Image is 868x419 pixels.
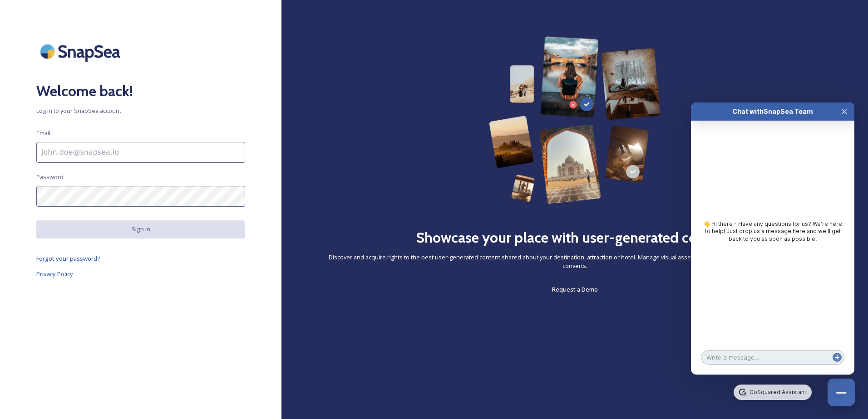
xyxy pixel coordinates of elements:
[36,129,50,137] span: Email
[36,173,64,181] span: Password
[700,220,845,243] div: 👋 Hi there - Have any questions for us? We’re here to help! Just drop us a message here and we’ll...
[552,284,598,295] a: Request a Demo
[36,80,245,102] h2: Welcome back!
[552,285,598,293] span: Request a Demo
[416,227,734,248] h2: Showcase your place with user-generated content.
[318,253,832,270] span: Discover and acquire rights to the best user-generated content shared about your destination, att...
[36,220,245,238] button: Sign in
[36,270,73,278] span: Privacy Policy
[734,385,811,400] a: GoSquared Assistant
[36,107,245,115] span: Log in to your SnapSea account
[36,254,100,263] span: Forgot your password?
[36,142,245,163] input: john.doe@snapsea.io
[834,102,854,121] button: Close Chat
[707,107,838,116] div: Chat with SnapSea Team
[36,36,127,67] img: SnapSea Logo
[36,253,245,264] a: Forgot your password?
[489,36,660,204] img: 63b42ca75bacad526042e722_Group%20154-p-800.png
[36,268,245,279] a: Privacy Policy
[828,379,855,406] button: Close Chat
